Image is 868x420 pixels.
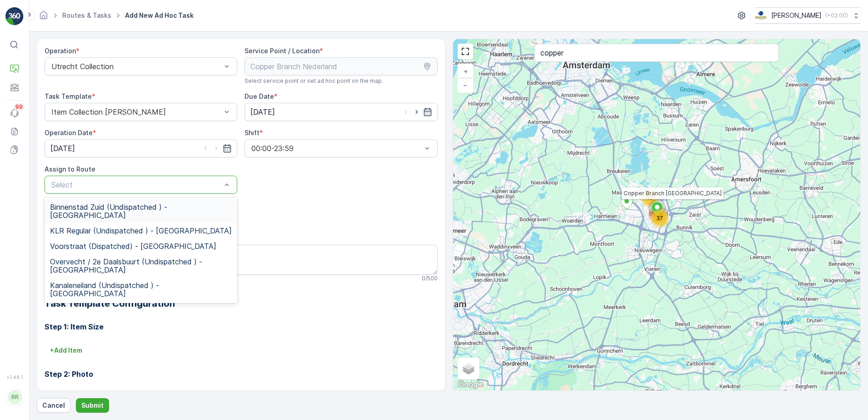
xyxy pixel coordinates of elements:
a: Zoom Out [459,78,472,92]
span: 37 [656,215,663,222]
label: Operation Date [45,129,93,137]
label: Due Date [244,92,274,100]
label: Operation [45,47,76,55]
span: v 1.48.1 [5,374,24,380]
label: Assign to Route [45,165,95,173]
a: View Fullscreen [459,45,472,58]
h2: Task Template Configuration [45,297,438,310]
div: 10 [641,189,659,207]
button: RR [5,382,24,413]
p: 0 / 500 [422,275,438,282]
button: [PERSON_NAME](+02:00) [754,7,861,24]
input: Search address or service points [534,44,779,62]
p: [PERSON_NAME] [771,11,822,20]
img: logo [5,7,24,25]
a: Homepage [39,14,49,21]
a: 99 [5,104,24,122]
span: Binnenstad Zuid (Undispatched ) - [GEOGRAPHIC_DATA] [50,203,232,219]
label: Shift [244,129,259,137]
div: 37 [651,209,669,228]
p: + Add Item [50,346,82,355]
div: RR [8,390,22,405]
img: Google [455,379,485,390]
img: basis-logo_rgb2x.png [754,10,768,20]
button: Submit [76,398,109,413]
label: Task Template [45,92,92,100]
span: Select service point or set ad hoc point on the map. [244,77,383,85]
span: − [463,81,468,89]
a: Routes & Tasks [62,11,111,19]
button: Cancel [37,398,70,413]
p: Cancel [42,401,65,410]
h3: Step 1: Item Size [45,321,438,332]
p: 99 [15,103,23,111]
p: Submit [81,401,104,410]
span: + [464,67,468,75]
input: dd/mm/yyyy [244,103,437,121]
span: Overvecht / 2e Daalsbuurt (Undispatched ) - [GEOGRAPHIC_DATA] [50,258,232,274]
a: Open this area in Google Maps (opens a new window) [455,379,485,390]
a: Layers [459,359,479,379]
span: KLR Regular (Undispatched ) - [GEOGRAPHIC_DATA] [50,227,232,235]
span: 10 [647,194,653,201]
span: Add New Ad Hoc Task [123,11,195,20]
a: Zoom In [459,65,472,78]
span: Voorstraat (Dispatched) - [GEOGRAPHIC_DATA] [50,242,216,250]
button: +Add Item [45,343,88,358]
p: Select [51,179,221,190]
h3: Step 2: Photo [45,369,438,380]
label: Service Point / Location [244,47,319,55]
input: dd/mm/yyyy [45,139,237,157]
p: ( +02:00 ) [825,12,848,19]
span: Kanaleneiland (Undispatched ) - [GEOGRAPHIC_DATA] [50,281,232,298]
input: Copper Branch Nederland [244,57,437,76]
